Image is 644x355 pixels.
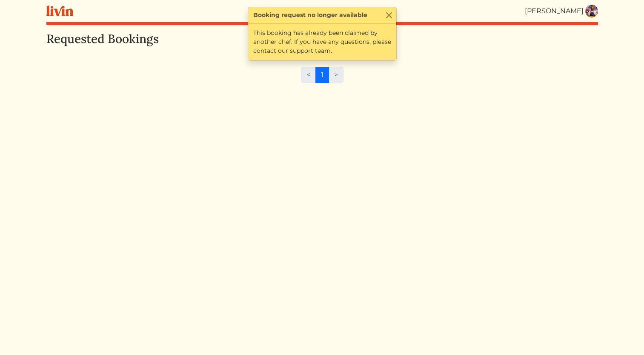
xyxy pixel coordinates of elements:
[385,11,394,20] button: Close
[315,67,329,83] a: 1
[248,23,396,60] div: This booking has already been claimed by another chef. If you have any questions, please contact ...
[525,6,584,16] div: [PERSON_NAME]
[585,5,598,17] img: a09e5bf7981c309b4c08df4bb44c4a4f
[46,32,598,46] h3: Requested Bookings
[46,6,73,16] img: livin-logo-a0d97d1a881af30f6274990eb6222085a2533c92bbd1e4f22c21b4f0d0e3210c.svg
[301,67,343,90] nav: Page
[253,11,367,20] strong: Booking request no longer available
